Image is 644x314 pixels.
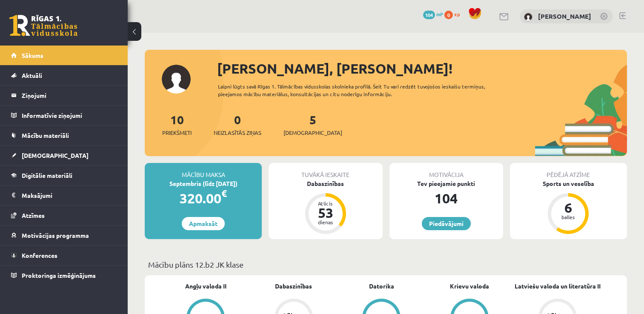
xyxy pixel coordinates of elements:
div: Pēdējā atzīme [510,163,627,179]
div: [PERSON_NAME], [PERSON_NAME]! [217,58,627,79]
a: 10Priekšmeti [162,112,192,137]
div: Motivācija [389,163,503,179]
a: Dabaszinības Atlicis 53 dienas [269,179,382,235]
span: xp [454,11,460,17]
span: € [221,187,227,200]
a: Dabaszinības [275,282,312,291]
img: Kristers Kalējs [524,13,532,21]
a: Apmaksāt [182,217,225,230]
a: Digitālie materiāli [11,166,117,185]
a: Latviešu valoda un literatūra II [515,282,601,291]
div: Septembris (līdz [DATE]) [145,179,262,188]
a: Proktoringa izmēģinājums [11,265,117,285]
span: Neizlasītās ziņas [214,128,261,137]
span: 104 [423,11,435,19]
a: Konferences [11,245,117,265]
div: 53 [313,206,338,220]
div: 6 [555,201,581,214]
div: Sports un veselība [510,179,627,188]
a: 104 mP [423,11,443,17]
a: [PERSON_NAME] [538,12,591,20]
span: mP [436,11,443,17]
div: Dabaszinības [269,179,382,188]
a: Atzīmes [11,206,117,225]
div: Mācību maksa [145,163,262,179]
div: dienas [313,220,338,225]
span: [DEMOGRAPHIC_DATA] [283,128,342,137]
a: Datorika [369,282,394,291]
span: Priekšmeti [162,128,192,137]
a: 5[DEMOGRAPHIC_DATA] [283,112,342,137]
a: 0Neizlasītās ziņas [214,112,261,137]
span: Mācību materiāli [22,131,69,139]
div: Laipni lūgts savā Rīgas 1. Tālmācības vidusskolas skolnieka profilā. Šeit Tu vari redzēt tuvojošo... [218,83,507,98]
a: Motivācijas programma [11,226,117,245]
a: Maksājumi [11,186,117,205]
div: Tev pieejamie punkti [389,179,503,188]
a: Mācību materiāli [11,126,117,145]
a: [DEMOGRAPHIC_DATA] [11,146,117,165]
div: 104 [389,188,503,208]
div: Atlicis [313,201,338,206]
span: Proktoringa izmēģinājums [22,271,96,279]
span: 0 [444,11,453,19]
div: Tuvākā ieskaite [269,163,382,179]
div: 320.00 [145,188,262,208]
legend: Ziņojumi [22,86,117,105]
a: Aktuāli [11,66,117,85]
a: Informatīvie ziņojumi [11,106,117,125]
a: Ziņojumi [11,86,117,105]
legend: Informatīvie ziņojumi [22,106,117,125]
span: Konferences [22,251,57,259]
legend: Maksājumi [22,186,117,205]
a: Angļu valoda II [185,282,226,291]
a: Sports un veselība 6 balles [510,179,627,235]
span: Aktuāli [22,71,42,79]
span: Motivācijas programma [22,231,89,239]
span: Digitālie materiāli [22,171,72,179]
a: Krievu valoda [450,282,489,291]
a: Piedāvājumi [422,217,471,230]
div: balles [555,214,581,220]
a: Sākums [11,46,117,65]
a: 0 xp [444,11,464,17]
a: Rīgas 1. Tālmācības vidusskola [9,15,77,36]
span: Sākums [22,51,43,59]
p: Mācību plāns 12.b2 JK klase [148,259,624,270]
span: Atzīmes [22,211,45,219]
span: [DEMOGRAPHIC_DATA] [22,151,89,159]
